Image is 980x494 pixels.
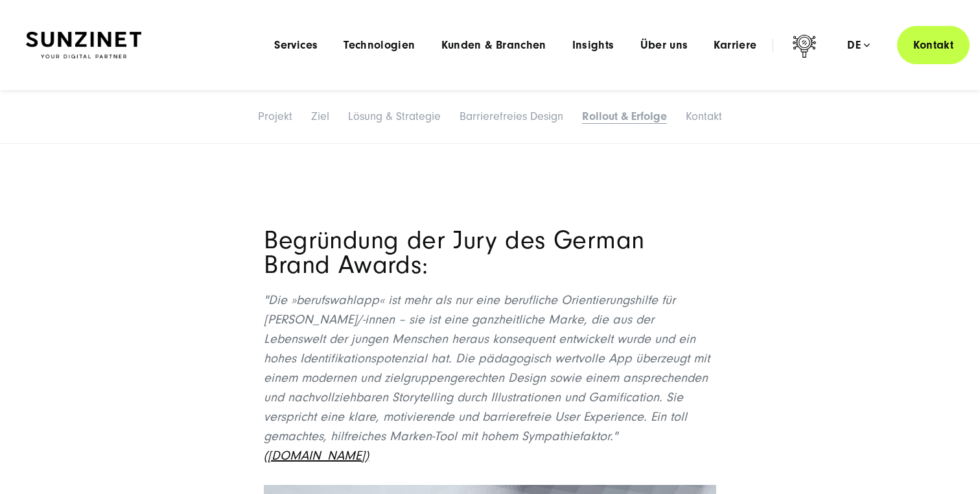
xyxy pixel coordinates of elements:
[572,39,614,52] a: Insights
[311,110,329,123] a: Ziel
[258,110,292,123] a: Projekt
[264,449,369,463] a: ([DOMAIN_NAME])
[686,110,722,123] a: Kontakt
[640,39,688,52] a: Über uns
[264,204,716,277] h2: Begründung der Jury des German Brand Awards:
[582,110,667,123] a: Rollout & Erfolge
[344,39,415,52] a: Technologien
[714,39,756,52] a: Karriere
[847,39,870,52] div: de
[348,110,441,123] a: Lösung & Strategie
[274,39,318,52] a: Services
[26,32,141,59] img: SUNZINET Full Service Digital Agentur
[441,39,546,52] a: Kunden & Branchen
[897,26,970,64] a: Kontakt
[460,110,563,123] a: Barrierefreies Design
[264,293,710,463] em: "Die »berufswahlapp« ist mehr als nur eine berufliche Orientierungshilfe für [PERSON_NAME]/-innen...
